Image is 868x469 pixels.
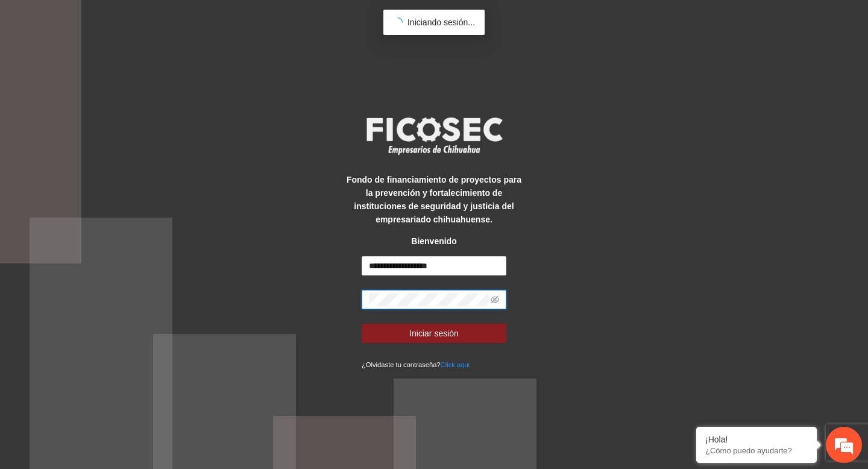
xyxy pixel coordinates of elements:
div: ¡Hola! [705,435,808,444]
small: ¿Olvidaste tu contraseña? [362,361,470,368]
strong: Fondo de financiamiento de proyectos para la prevención y fortalecimiento de instituciones de seg... [347,175,521,224]
span: Iniciando sesión... [407,17,475,27]
span: Estamos en línea. [70,161,166,283]
button: Iniciar sesión [362,324,506,343]
a: Click aqui [441,361,470,368]
div: Chatee con nosotros ahora [63,61,203,77]
img: logo [359,113,509,158]
textarea: Escriba su mensaje y pulse “Intro” [6,329,230,371]
div: Minimizar ventana de chat en vivo [198,6,227,35]
p: ¿Cómo puedo ayudarte? [705,446,808,455]
span: Iniciar sesión [409,327,459,340]
strong: Bienvenido [411,236,456,246]
span: loading [393,17,403,27]
span: eye-invisible [491,295,499,304]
